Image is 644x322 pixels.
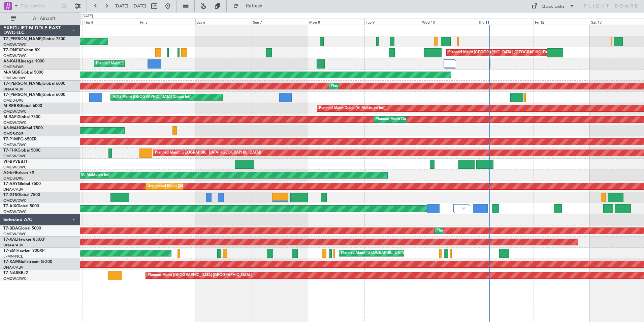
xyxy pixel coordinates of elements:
[139,19,195,25] div: Fri 5
[3,238,17,242] span: T7-XAL
[3,37,65,41] a: T7-[PERSON_NAME]Global 7500
[3,137,20,141] span: T7-P1MP
[3,126,20,130] span: A6-MAH
[3,187,23,192] a: DNAA/ABV
[3,71,43,75] a: M-AMBRGlobal 5000
[148,270,252,280] div: Planned Maint [GEOGRAPHIC_DATA]-[GEOGRAPHIC_DATA]
[3,137,37,141] a: T7-P1MPG-650ER
[3,37,42,41] span: T7-[PERSON_NAME]
[3,42,27,47] a: OMDW/DWC
[3,64,24,70] a: OMDB/DXB
[542,3,565,10] div: Quick Links
[3,149,40,153] a: T7-FHXGlobal 5000
[3,165,27,170] a: OMDW/DWC
[3,160,28,164] a: VP-BVVBBJ1
[3,149,18,153] span: T7-FHX
[3,276,27,281] a: OMDW/DWC
[3,53,27,58] a: OMDW/DWC
[155,148,261,158] div: Planned Maint [GEOGRAPHIC_DATA] ([GEOGRAPHIC_DATA])
[3,171,34,175] a: A6-EFIFalcon 7X
[115,3,146,9] span: [DATE] - [DATE]
[3,115,40,119] a: M-RAFIGlobal 7500
[308,19,364,25] div: Mon 8
[3,204,39,208] a: T7-AIXGlobal 5000
[3,120,27,125] a: OMDW/DWC
[83,19,139,25] div: Thu 4
[3,209,27,214] a: OMDW/DWC
[3,182,41,186] a: T7-AAYGlobal 7500
[3,142,27,147] a: OMDW/DWC
[3,104,19,108] span: M-RRRR
[3,265,23,270] a: DNAA/ABV
[3,171,16,175] span: A6-EFI
[3,87,23,92] a: DNAA/ABV
[3,249,44,253] a: T7-EMIHawker 900XP
[3,76,27,81] a: OMDW/DWC
[7,13,73,24] button: All Aircraft
[3,260,19,264] span: T7-XAM
[3,226,18,231] span: T7-BDA
[3,271,18,275] span: T7-NAS
[3,48,40,52] a: T7-ONEXFalcon 8X
[3,271,28,275] a: T7-NASBBJ2
[3,238,45,242] a: T7-XALHawker 850XP
[461,207,465,210] img: arrow-gray.svg
[112,92,191,102] div: AOG Maint [GEOGRAPHIC_DATA] (Dubai Intl)
[21,1,59,11] input: Trip Number
[3,115,18,119] span: M-RAFI
[195,19,252,25] div: Sat 6
[3,104,42,108] a: M-RRRRGlobal 6000
[82,14,93,19] div: [DATE]
[3,93,42,97] span: T7-[PERSON_NAME]
[3,260,52,264] a: T7-XAMGulfstream G-200
[18,16,71,21] span: All Aircraft
[3,98,24,103] a: OMDB/DXB
[3,154,27,159] a: OMDW/DWC
[230,1,270,11] button: Refresh
[3,193,40,197] a: T7-GTSGlobal 7500
[421,19,477,25] div: Wed 10
[3,249,17,253] span: T7-EMI
[240,4,268,8] span: Refresh
[148,181,247,191] div: Unplanned Maint [GEOGRAPHIC_DATA] (Al Maktoum Intl)
[3,193,17,197] span: T7-GTS
[3,48,21,52] span: T7-ONEX
[3,126,43,130] a: A6-MAHGlobal 7500
[3,59,44,63] a: A6-KAHLineage 1000
[3,254,23,259] a: LFMN/NCE
[3,232,27,237] a: OMDW/DWC
[437,226,503,236] div: Planned Maint Dubai (Al Maktoum Intl)
[3,204,16,208] span: T7-AIX
[3,226,41,231] a: T7-BDAGlobal 5000
[252,19,308,25] div: Sun 7
[341,248,405,258] div: Planned Maint [GEOGRAPHIC_DATA]
[3,109,27,114] a: OMDW/DWC
[477,19,533,25] div: Thu 11
[448,48,554,58] div: Planned Maint [GEOGRAPHIC_DATA] ([GEOGRAPHIC_DATA])
[319,103,385,113] div: Planned Maint Dubai (Al Maktoum Intl)
[3,131,24,136] a: OMDB/DXB
[3,160,18,164] span: VP-BVV
[3,243,23,248] a: DNAA/ABV
[3,59,19,63] span: A6-KAH
[3,176,24,181] a: OMDB/DXB
[331,81,397,91] div: Planned Maint Dubai (Al Maktoum Intl)
[3,82,65,86] a: T7-[PERSON_NAME]Global 6000
[3,182,18,186] span: T7-AAY
[3,71,21,75] span: M-AMBR
[364,19,421,25] div: Tue 9
[3,82,42,86] span: T7-[PERSON_NAME]
[376,114,442,125] div: Planned Maint Dubai (Al Maktoum Intl)
[3,198,27,203] a: OMDW/DWC
[96,59,162,69] div: Planned Maint Dubai (Al Maktoum Intl)
[528,1,578,11] button: Quick Links
[3,93,65,97] a: T7-[PERSON_NAME]Global 6000
[534,19,590,25] div: Fri 12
